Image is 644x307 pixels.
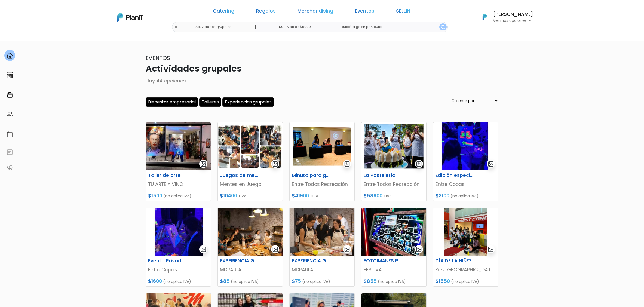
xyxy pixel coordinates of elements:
[200,246,207,253] img: gallery-light
[361,122,427,201] a: gallery-light La Pastelería Entre Todos Recreación $58900 +IVA
[436,266,496,273] p: Kits [GEOGRAPHIC_DATA]
[488,246,494,253] img: gallery-light
[148,266,208,273] p: Entre Copas
[218,208,283,256] img: thumb_WhatsApp_Image_2025-04-01_at_15.31.49__2_.jpeg
[488,161,494,167] img: gallery-light
[146,122,211,201] a: gallery-light Taller de arte TU ARTE Y VINO $1500 (no aplica IVA)
[146,77,498,84] p: Hay 44 opciones
[302,279,330,284] span: (no aplica IVA)
[344,161,350,167] img: gallery-light
[220,192,237,199] span: $10400
[163,193,191,199] span: (no aplica IVA)
[7,149,13,155] img: feedback-78b5a0c8f98aac82b08bfc38622c3050aee476f2c9584af64705fc4e61158814.svg
[117,13,143,22] img: PlanIt Logo
[7,92,13,98] img: campaigns-02234683943229c281be62815700db0a1741e53638e28bf9629b52c665b00959.svg
[378,279,406,284] span: (no aplica IVA)
[364,192,382,199] span: $58900
[217,208,283,287] a: gallery-light EXPERIENCIA GASTRONOMICA MDPAULA $85 (no aplica IVA)
[433,122,498,170] img: thumb_image__copia___copia_-Photoroom__3_.jpg
[272,246,278,253] img: gallery-light
[146,54,498,62] p: Eventos
[364,181,424,188] p: Entre Todos Recreación
[436,278,450,284] span: $1550
[145,258,189,264] h6: Evento Privado para Empresas
[222,97,274,107] input: Experiencias grupales
[289,258,333,264] h6: EXPERIENCIA GASTRONOMICA 2
[334,24,336,30] p: |
[148,181,208,188] p: TU ARTE Y VINO
[220,181,280,188] p: Mentes en Juego
[238,193,246,199] span: +IVA
[146,208,211,287] a: gallery-light Evento Privado para Empresas Entre Copas $1600 (no aplica IVA)
[298,9,333,15] a: Merchandising
[148,278,162,284] span: $1600
[200,161,207,167] img: gallery-light
[355,9,374,15] a: Eventos
[451,279,479,284] span: (no aplica IVA)
[231,279,259,284] span: (no aplica IVA)
[479,11,491,23] img: PlanIt Logo
[256,9,276,15] a: Regalos
[148,192,162,199] span: $1500
[289,208,355,287] a: gallery-light EXPERIENCIA GASTRONOMICA 2 MDPAULA $75 (no aplica IVA)
[145,173,189,178] h6: Taller de arte
[396,9,410,15] a: SELLIN
[292,181,352,188] p: Entre Todos Recreación
[146,62,498,75] p: Actividades grupales
[7,111,13,118] img: people-662611757002400ad9ed0e3c099ab2801c6687ba6c219adb57efc949bc21e19d.svg
[146,122,211,170] img: thumb_a1d3f499-0136-4cc1-8f9f-70e15ad59ff3.JPG
[433,208,498,287] a: gallery-light DÍA DE LA NIÑEZ Kits [GEOGRAPHIC_DATA] $1550 (no aplica IVA)
[450,193,479,199] span: (no aplica IVA)
[361,208,427,287] a: gallery-light FOTOIMANES PARA EVENTOS FESTIVA $855 (no aplica IVA)
[272,161,278,167] img: gallery-light
[7,72,13,78] img: marketplace-4ceaa7011d94191e9ded77b95e3339b90024bf715f7c57f8cf31f2d8c509eaba.svg
[174,25,178,29] img: close-6986928ebcb1d6c9903e3b54e860dbc4d054630f23adef3a32610726dff6a82b.svg
[433,208,498,256] img: thumb_2000___2000-Photoroom__28_.png
[433,122,498,201] a: gallery-light Edición especial Kids Entre Copas $3100 (no aplica IVA)
[217,258,261,264] h6: EXPERIENCIA GASTRONOMICA
[7,164,13,171] img: partners-52edf745621dab592f3b2c58e3bca9d71375a7ef29c3b500c9f145b62cc070d4.svg
[292,278,301,284] span: $75
[310,193,318,199] span: +IVA
[199,97,221,107] input: Talleres
[289,173,333,178] h6: Minuto para ganar
[290,208,354,256] img: thumb_WhatsApp_Image_2025-04-01_at_15.31.48.jpeg
[416,161,422,167] img: gallery-light
[436,192,449,199] span: $3100
[255,24,256,30] p: |
[220,278,230,284] span: $85
[146,97,198,107] input: Bienestar empresarial
[360,173,405,178] h6: La Pastelería
[384,193,392,199] span: +IVA
[364,278,377,284] span: $855
[7,131,13,138] img: calendar-87d922413cdce8b2cf7b7f5f62616a5cf9e4887200fb71536465627b3292af00.svg
[218,122,283,170] img: thumb_E264C735-3ED8-453B-BDC9-084A21EDEC45.jpeg
[361,122,426,170] img: thumb_Dise%C3%B1o_sin_t%C3%ADtulo_-_2025-02-17T104319.901.png
[213,9,234,15] a: Catering
[493,19,533,23] p: Ver más opciones
[493,12,533,17] h6: [PERSON_NAME]
[290,122,354,170] img: thumb_Dise%C3%B1o_sin_t%C3%ADtulo_-_2025-02-17T105208.309.png
[220,266,280,273] p: MDPAULA
[416,246,422,253] img: gallery-light
[344,246,350,253] img: gallery-light
[163,279,191,284] span: (no aplica IVA)
[361,208,426,256] img: thumb_WhatsApp_Image_2025-04-11_at_15.49.58__1_.jpeg
[476,10,533,24] button: PlanIt Logo [PERSON_NAME] Ver más opciones
[292,192,309,199] span: $41900
[217,122,283,201] a: gallery-light Juegos de mesa Mentes en Juego $10400 +IVA
[432,173,477,178] h6: Edición especial Kids
[364,266,424,273] p: FESTIVA
[292,266,352,273] p: MDPAULA
[146,208,211,256] img: thumb_image__copia___copia_-Photoroom__5_.jpg
[217,173,261,178] h6: Juegos de mesa
[360,258,405,264] h6: FOTOIMANES PARA EVENTOS
[289,122,355,201] a: gallery-light Minuto para ganar Entre Todos Recreación $41900 +IVA
[7,52,13,59] img: home-e721727adea9d79c4d83392d1f703f7f8bce08238fde08b1acbfd93340b81755.svg
[436,181,496,188] p: Entre Copas
[432,258,477,264] h6: DÍA DE LA NIÑEZ
[441,25,445,29] img: search_button-432b6d5273f82d61273b3651a40e1bd1b912527efae98b1b7a1b2c0702e16a8d.svg
[336,22,448,32] input: Buscá algo en particular..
